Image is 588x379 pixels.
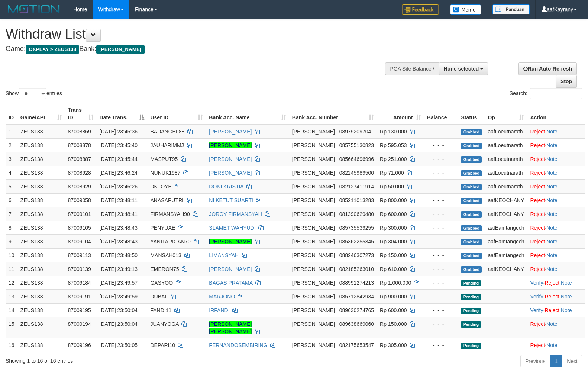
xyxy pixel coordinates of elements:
[339,184,374,189] span: Copy 082127411914 to clipboard
[68,294,91,299] span: 87009191
[530,156,545,162] a: Reject
[17,221,65,234] td: ZEUS138
[150,142,184,148] span: JAUHARIMMJ
[461,343,481,349] span: Pending
[209,294,235,299] a: MARJONO
[97,103,148,124] th: Date Trans.: activate to sort column descending
[380,307,407,313] span: Rp 600.000
[96,45,144,54] span: [PERSON_NAME]
[339,280,374,286] span: Copy 088991274213 to clipboard
[527,234,585,248] td: ·
[380,197,407,203] span: Rp 800.000
[530,321,545,327] a: Reject
[209,239,252,244] a: [PERSON_NAME]
[530,280,543,286] a: Verify
[339,342,374,348] span: Copy 082175653547 to clipboard
[485,124,527,139] td: aafLoeutnarath
[100,280,138,286] span: [DATE] 23:49:57
[6,221,17,234] td: 8
[100,266,138,272] span: [DATE] 23:49:13
[485,166,527,179] td: aafLoeutnarath
[527,179,585,193] td: ·
[380,211,407,217] span: Rp 600.000
[380,342,407,348] span: Rp 305.000
[339,252,374,258] span: Copy 088246307273 to clipboard
[485,207,527,221] td: aafKEOCHANY
[17,103,65,124] th: Game/API: activate to sort column ascending
[561,307,572,313] a: Note
[209,170,252,176] a: [PERSON_NAME]
[485,221,527,234] td: aafEamtangech
[545,294,559,299] a: Reject
[444,66,479,72] span: None selected
[17,193,65,207] td: ZEUS138
[546,170,558,176] a: Note
[17,289,65,303] td: ZEUS138
[427,341,455,349] div: - - -
[530,211,545,217] a: Reject
[530,197,545,203] a: Reject
[292,156,335,162] span: [PERSON_NAME]
[68,142,91,148] span: 87008878
[150,225,175,231] span: PENYUAE
[100,197,138,203] span: [DATE] 23:48:11
[485,234,527,248] td: aafEamtangech
[209,225,255,231] a: SLAMET WAHYUDI
[292,307,335,313] span: [PERSON_NAME]
[427,265,455,273] div: - - -
[546,184,558,189] a: Note
[150,321,178,327] span: JUANYOGA
[520,355,550,367] a: Previous
[68,225,91,231] span: 87009105
[545,280,559,286] a: Reject
[527,317,585,338] td: ·
[6,248,17,262] td: 10
[17,276,65,289] td: ZEUS138
[380,239,407,244] span: Rp 304.000
[450,4,481,15] img: Button%20Memo.svg
[461,266,482,273] span: Grabbed
[68,239,91,244] span: 87009104
[385,62,439,75] div: PGA Site Balance /
[150,239,190,244] span: YANITARIGAN70
[292,170,335,176] span: [PERSON_NAME]
[292,225,335,231] span: [PERSON_NAME]
[530,142,545,148] a: Reject
[546,142,558,148] a: Note
[100,184,138,189] span: [DATE] 23:46:26
[527,207,585,221] td: ·
[147,103,206,124] th: User ID: activate to sort column ascending
[206,103,289,124] th: Bank Acc. Name: activate to sort column ascending
[6,338,17,352] td: 16
[150,129,184,135] span: BADANGEL88
[150,307,171,313] span: FANDI11
[402,4,439,15] img: Feedback.jpg
[527,152,585,166] td: ·
[546,211,558,217] a: Note
[485,152,527,166] td: aafLoeutnarath
[6,234,17,248] td: 9
[546,342,558,348] a: Note
[545,307,559,313] a: Reject
[6,166,17,179] td: 4
[461,253,482,259] span: Grabbed
[546,239,558,244] a: Note
[26,45,79,54] span: OXPLAY > ZEUS138
[427,224,455,231] div: - - -
[461,239,482,245] span: Grabbed
[461,225,482,231] span: Grabbed
[6,45,385,53] h4: Game: Bank:
[546,225,558,231] a: Note
[427,128,455,135] div: - - -
[150,252,181,258] span: MANSAH013
[380,142,407,148] span: Rp 595.053
[292,294,335,299] span: [PERSON_NAME]
[527,248,585,262] td: ·
[209,307,229,313] a: IRFANDI
[17,138,65,152] td: ZEUS138
[6,276,17,289] td: 12
[527,262,585,276] td: ·
[209,252,239,258] a: LIMANSYAH
[17,303,65,317] td: ZEUS138
[292,266,335,272] span: [PERSON_NAME]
